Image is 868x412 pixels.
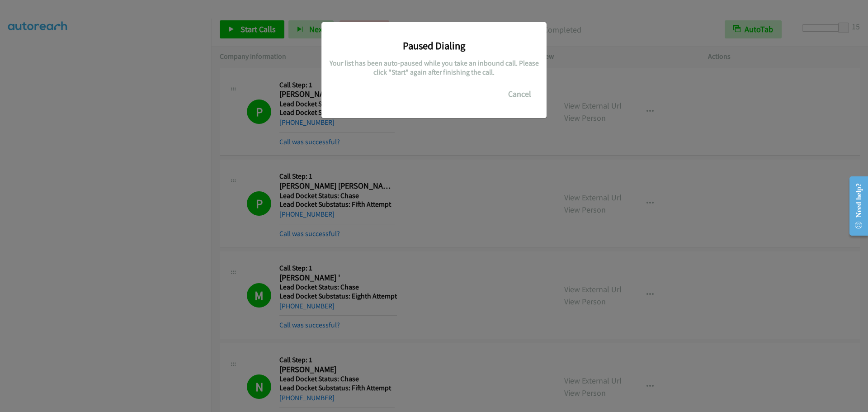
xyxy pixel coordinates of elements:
button: Cancel [500,85,540,103]
h3: Paused Dialing [328,39,540,52]
h5: Your list has been auto-paused while you take an inbound call. Please click "Start" again after f... [328,59,540,76]
iframe: Resource Center [842,170,868,242]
